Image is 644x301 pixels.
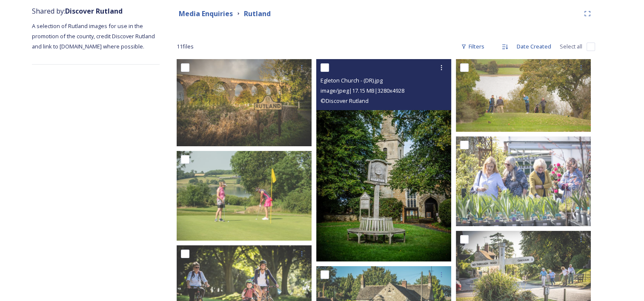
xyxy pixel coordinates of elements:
span: Egleton Church - (DR).jpg [321,77,383,84]
img: Rutland Nursery - Garden Centre - Shopping - People - (1).jpg [456,136,591,226]
span: 11 file s [177,43,194,51]
span: © Discover Rutland [321,97,369,105]
span: Select all [560,43,582,51]
img: Rutland Water Golf Course - Golf - CREDIT_ Discover Rutland [177,151,312,241]
span: image/jpeg | 17.15 MB | 3280 x 4928 [321,87,404,94]
span: A selection of Rutland images for use in the promotion of the county, credit Discover Rutland and... [32,22,156,50]
div: Date Created [512,38,555,55]
img: Harringworth Viaduct - Rutland Sign - (DR).jpg [177,59,312,146]
div: Filters [457,38,489,55]
strong: Rutland [244,9,271,18]
strong: Media Enquiries [179,9,233,18]
span: Shared by: [32,6,123,16]
img: Egleton Church - (DR).jpg [316,59,451,261]
img: Rutland Water Golf - credit Discover Rutland www.discover-rutland.co.uk.jpg [456,59,591,132]
strong: Discover Rutland [65,6,123,16]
